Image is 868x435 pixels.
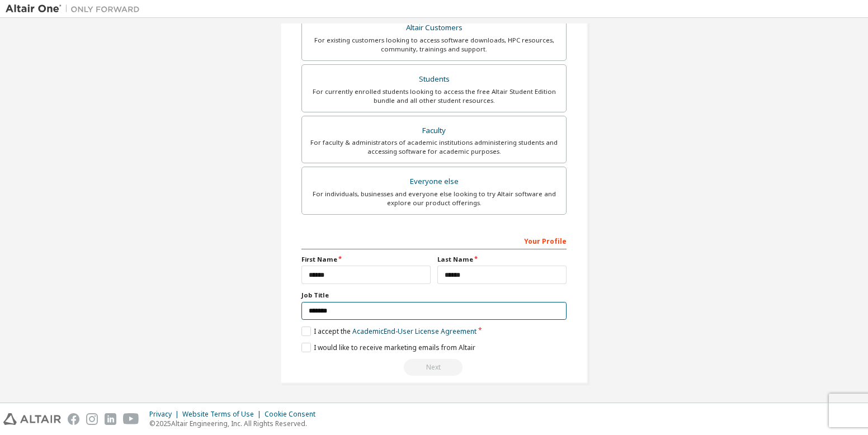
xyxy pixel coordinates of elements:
[309,87,559,105] div: For currently enrolled students looking to access the free Altair Student Edition bundle and all ...
[6,3,145,15] img: Altair One
[309,138,559,156] div: For faculty & administrators of academic institutions administering students and accessing softwa...
[149,410,182,419] div: Privacy
[309,72,559,87] div: Students
[309,174,559,190] div: Everyone else
[301,231,567,249] div: Your Profile
[86,413,98,425] img: instagram.svg
[68,413,79,425] img: facebook.svg
[309,123,559,139] div: Faculty
[301,255,431,264] label: First Name
[352,327,477,336] a: Academic End-User License Agreement
[309,20,559,36] div: Altair Customers
[301,343,475,352] label: I would like to receive marketing emails from Altair
[309,36,559,54] div: For existing customers looking to access software downloads, HPC resources, community, trainings ...
[105,413,116,425] img: linkedin.svg
[309,190,559,207] div: For individuals, businesses and everyone else looking to try Altair software and explore our prod...
[3,413,61,425] img: altair_logo.svg
[123,413,139,425] img: youtube.svg
[301,327,477,336] label: I accept the
[301,359,567,376] div: Read and acccept EULA to continue
[437,255,567,264] label: Last Name
[301,291,567,300] label: Job Title
[182,410,265,419] div: Website Terms of Use
[149,419,322,428] p: © 2025 Altair Engineering, Inc. All Rights Reserved.
[265,410,322,419] div: Cookie Consent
